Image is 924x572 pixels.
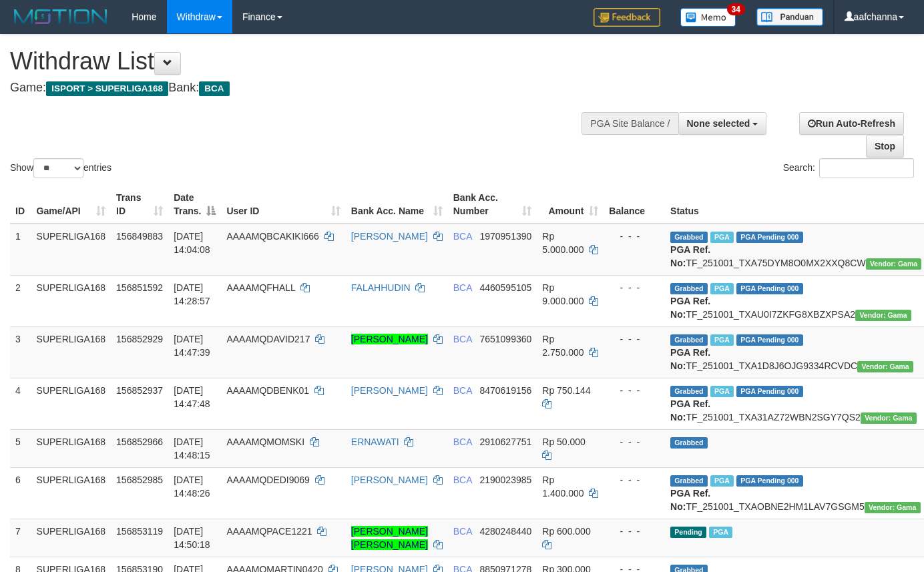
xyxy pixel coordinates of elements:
[670,244,710,268] b: PGA Ref. No:
[604,186,665,224] th: Balance
[857,361,913,372] span: Vendor URL: https://trx31.1velocity.biz
[609,230,660,243] div: - - -
[710,475,734,487] span: Marked by aafsoycanthlai
[448,186,537,224] th: Bank Acc. Number: activate to sort column ascending
[226,526,312,537] span: AAAAMQPACE1221
[10,275,31,326] td: 2
[199,81,229,96] span: BCA
[31,429,111,467] td: SUPERLIGA168
[168,186,221,224] th: Date Trans.: activate to sort column descending
[670,488,710,512] b: PGA Ref. No:
[670,232,708,243] span: Grabbed
[736,232,803,243] span: PGA Pending
[542,231,584,255] span: Rp 5.000.000
[226,282,295,293] span: AAAAMQFHALL
[736,334,803,346] span: PGA Pending
[670,437,708,449] span: Grabbed
[594,8,660,27] img: Feedback.jpg
[174,475,210,499] span: [DATE] 14:48:26
[116,231,163,242] span: 156849883
[174,437,210,461] span: [DATE] 14:48:15
[710,283,734,294] span: Marked by aafsoycanthlai
[479,282,531,293] span: Copy 4460595105 to clipboard
[866,135,904,158] a: Stop
[687,118,750,129] span: None selected
[351,231,428,242] a: [PERSON_NAME]
[727,3,745,15] span: 34
[453,437,472,447] span: BCA
[783,158,914,178] label: Search:
[609,384,660,397] div: - - -
[10,186,31,224] th: ID
[10,7,111,27] img: MOTION_logo.png
[736,283,803,294] span: PGA Pending
[479,526,531,537] span: Copy 4280248440 to clipboard
[799,112,904,135] a: Run Auto-Refresh
[116,475,163,485] span: 156852985
[866,258,922,270] span: Vendor URL: https://trx31.1velocity.biz
[351,334,428,344] a: [PERSON_NAME]
[10,48,603,75] h1: Withdraw List
[670,334,708,346] span: Grabbed
[31,326,111,378] td: SUPERLIGA168
[678,112,767,135] button: None selected
[226,437,304,447] span: AAAAMQMOMSKI
[680,8,736,27] img: Button%20Memo.svg
[351,437,399,447] a: ERNAWATI
[351,385,428,396] a: [PERSON_NAME]
[351,526,428,550] a: [PERSON_NAME] [PERSON_NAME]
[609,435,660,449] div: - - -
[670,527,706,538] span: Pending
[542,282,584,306] span: Rp 9.000.000
[10,519,31,557] td: 7
[542,475,584,499] span: Rp 1.400.000
[174,334,210,358] span: [DATE] 14:47:39
[855,310,911,321] span: Vendor URL: https://trx31.1velocity.biz
[226,385,309,396] span: AAAAMQDBENK01
[756,8,823,26] img: panduan.png
[609,473,660,487] div: - - -
[453,526,472,537] span: BCA
[479,385,531,396] span: Copy 8470619156 to clipboard
[861,412,917,424] span: Vendor URL: https://trx31.1velocity.biz
[174,282,210,306] span: [DATE] 14:28:57
[10,81,603,95] h4: Game: Bank:
[453,385,472,396] span: BCA
[346,186,448,224] th: Bank Acc. Name: activate to sort column ascending
[710,334,734,346] span: Marked by aafsoycanthlai
[453,231,472,242] span: BCA
[351,475,428,485] a: [PERSON_NAME]
[479,437,531,447] span: Copy 2910627751 to clipboard
[116,437,163,447] span: 156852966
[10,378,31,429] td: 4
[31,467,111,519] td: SUPERLIGA168
[46,81,168,96] span: ISPORT > SUPERLIGA168
[709,527,732,538] span: Marked by aafsoycanthlai
[609,525,660,538] div: - - -
[479,231,531,242] span: Copy 1970951390 to clipboard
[226,334,310,344] span: AAAAMQDAVID217
[542,526,590,537] span: Rp 600.000
[33,158,83,178] select: Showentries
[10,326,31,378] td: 3
[865,502,921,513] span: Vendor URL: https://trx31.1velocity.biz
[31,186,111,224] th: Game/API: activate to sort column ascending
[31,275,111,326] td: SUPERLIGA168
[819,158,914,178] input: Search:
[174,385,210,409] span: [DATE] 14:47:48
[537,186,604,224] th: Amount: activate to sort column ascending
[710,386,734,397] span: Marked by aafsoycanthlai
[670,398,710,422] b: PGA Ref. No:
[221,186,345,224] th: User ID: activate to sort column ascending
[351,282,411,293] a: FALAHHUDIN
[10,467,31,519] td: 6
[111,186,168,224] th: Trans ID: activate to sort column ascending
[31,378,111,429] td: SUPERLIGA168
[116,385,163,396] span: 156852937
[174,526,210,550] span: [DATE] 14:50:18
[542,334,584,358] span: Rp 2.750.000
[31,224,111,276] td: SUPERLIGA168
[609,281,660,294] div: - - -
[10,158,111,178] label: Show entries
[116,334,163,344] span: 156852929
